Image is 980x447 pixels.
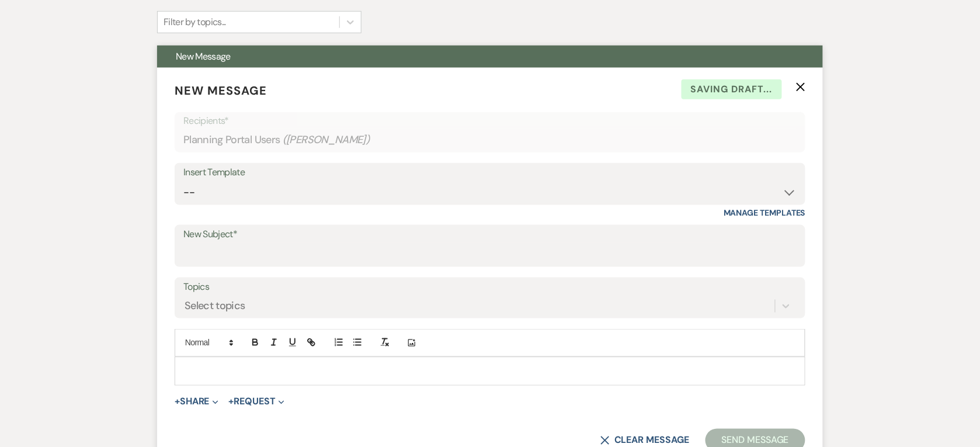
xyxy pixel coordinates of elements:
button: Share [175,397,218,407]
div: Filter by topics... [164,15,226,29]
div: Select topics [185,299,245,314]
span: New Message [176,50,231,63]
span: + [229,397,234,407]
label: Topics [183,279,797,296]
button: Request [229,397,284,407]
span: ( [PERSON_NAME] ) [283,132,370,148]
div: Planning Portal Users [183,129,797,151]
span: Saving draft... [682,79,782,99]
label: New Subject* [183,226,797,243]
span: + [175,397,180,407]
button: Clear message [600,436,689,445]
div: Insert Template [183,164,797,181]
p: Recipients* [183,113,797,129]
a: Manage Templates [724,207,805,218]
span: New Message [175,83,267,98]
